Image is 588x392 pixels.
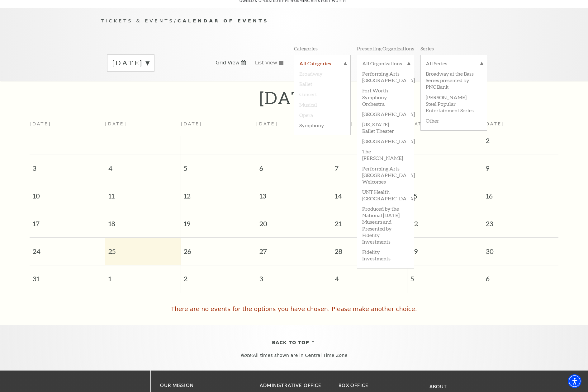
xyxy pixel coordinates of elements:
p: BOX OFFICE [339,382,408,390]
span: Back To Top [272,339,309,347]
span: 12 [181,182,256,204]
span: 20 [256,210,332,231]
span: 11 [105,182,181,204]
label: [PERSON_NAME] Steel Popular Entertainment Series [426,92,482,115]
span: 13 [256,182,332,204]
p: Presenting Organizations [357,45,414,52]
label: Concert [299,89,345,99]
span: 27 [256,238,332,259]
span: [DATE] [483,121,505,126]
span: 6 [256,155,332,176]
label: [DATE] [112,58,149,68]
label: Symphony [299,120,345,130]
label: All Organizations [362,60,409,68]
label: All Categories [299,60,345,68]
label: UNT Health [GEOGRAPHIC_DATA] [362,186,409,203]
span: 4 [105,155,181,176]
span: 3 [30,155,105,176]
p: Categories [294,45,318,52]
span: Tickets & Events [101,18,174,23]
span: 31 [30,265,105,287]
span: 5 [181,155,256,176]
label: Ballet [299,78,345,89]
span: 2 [181,265,256,287]
em: Note: [240,353,253,358]
span: 29 [407,238,483,259]
span: 14 [332,182,407,204]
span: 22 [407,210,483,231]
span: 19 [181,210,256,231]
label: Other [426,115,482,125]
span: 9 [483,155,558,176]
label: Fidelity Investments [362,246,409,263]
span: 28 [332,238,407,259]
th: [DATE] [105,118,181,136]
span: 3 [256,265,332,287]
span: 24 [30,238,105,259]
span: List View [255,59,277,66]
span: 16 [483,182,558,204]
label: Performing Arts [GEOGRAPHIC_DATA] [362,68,409,85]
span: 23 [483,210,558,231]
label: Produced by the National [DATE] Museum and Presented by Fidelity Investments [362,203,409,246]
p: Series [420,45,434,52]
label: Broadway [299,68,345,78]
span: 25 [105,238,181,259]
span: 1 [105,265,181,287]
span: 10 [30,182,105,204]
span: Calendar of Events [178,18,269,23]
span: 5 [407,265,483,287]
span: 15 [407,182,483,204]
span: 1 [407,136,483,148]
span: 18 [105,210,181,231]
label: [US_STATE] Ballet Theater [362,119,409,136]
span: Grid View [216,59,239,66]
p: OUR MISSION [160,382,238,390]
th: [DATE] [256,118,332,136]
label: All Series [426,60,482,68]
p: Administrative Office [260,382,329,390]
span: 21 [332,210,407,231]
span: 6 [483,265,558,287]
th: [DATE] [181,118,256,136]
th: [DATE] [30,118,105,136]
span: 17 [30,210,105,231]
label: Musical [299,99,345,110]
label: Fort Worth Symphony Orchestra [362,85,409,108]
label: The [PERSON_NAME] [362,146,409,163]
span: 26 [181,238,256,259]
h2: [DATE] [259,88,318,108]
p: All times shown are in Central Time Zone [6,353,582,358]
label: Performing Arts [GEOGRAPHIC_DATA] Welcomes [362,163,409,186]
span: [DATE] [407,121,429,126]
span: 7 [332,155,407,176]
label: [GEOGRAPHIC_DATA] [362,109,409,119]
p: / [101,17,487,25]
a: About [429,384,447,389]
div: Accessibility Menu [568,374,581,388]
span: 4 [332,265,407,287]
span: 2 [483,136,558,148]
label: Opera [299,110,345,120]
span: 30 [483,238,558,259]
span: 8 [407,155,483,176]
label: Broadway at the Bass Series presented by PNC Bank [426,68,482,91]
label: [GEOGRAPHIC_DATA] [362,136,409,146]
